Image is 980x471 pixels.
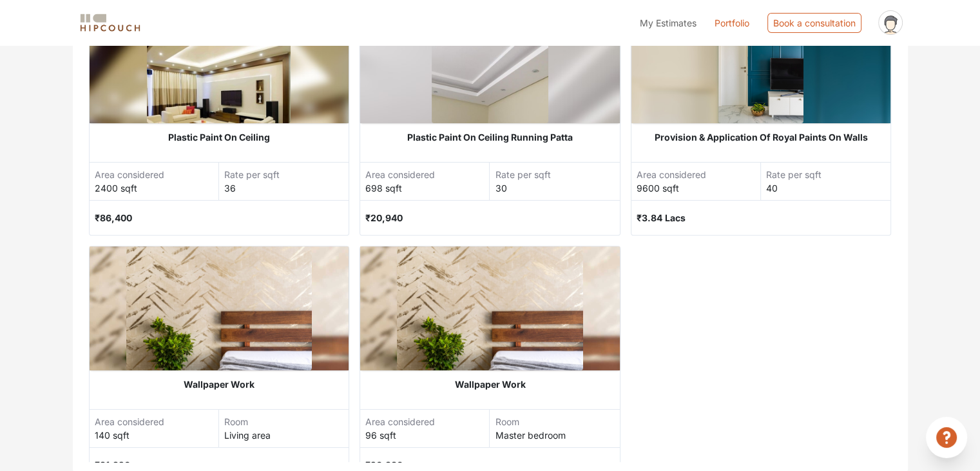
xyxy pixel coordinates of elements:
[665,212,686,223] span: Lacs
[766,168,890,181] div: Rate per sqft
[365,459,403,470] span: ₹20,880
[95,181,218,195] div: 2400 sqft
[495,181,619,195] div: 30
[78,12,142,34] img: logo-horizontal.svg
[360,370,620,399] div: Wallpaper Work
[95,415,218,428] div: Area considered
[95,212,132,223] span: ₹86,400
[95,428,218,442] div: 140 sqft
[637,181,760,195] div: 9600 sqft
[631,123,891,152] div: Provision & Application Of Royal Paints On Walls
[365,168,489,181] div: Area considered
[360,123,620,152] div: Plastic Paint On Ceiling Running Patta
[365,212,403,223] span: ₹20,940
[767,13,861,33] div: Book a consultation
[224,428,349,442] div: Living area
[495,428,619,442] div: Master bedroom
[224,168,349,181] div: Rate per sqft
[224,415,349,428] div: Room
[766,181,890,195] div: 40
[640,17,697,28] span: My Estimates
[95,168,218,181] div: Area considered
[224,181,349,195] div: 36
[495,415,619,428] div: Room
[365,415,489,428] div: Area considered
[637,168,760,181] div: Area considered
[365,428,489,442] div: 96 sqft
[495,168,619,181] div: Rate per sqft
[90,123,349,152] div: Plastic Paint On Ceiling
[365,181,489,195] div: 698 sqft
[637,212,662,223] span: ₹3.84
[78,8,142,37] span: logo-horizontal.svg
[90,370,349,399] div: Wallpaper Work
[95,459,130,470] span: ₹31,320
[715,16,749,30] a: Portfolio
